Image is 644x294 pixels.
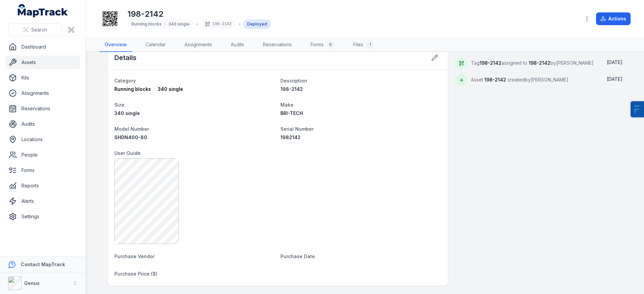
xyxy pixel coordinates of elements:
[305,38,340,52] a: Forms0
[480,60,501,66] span: 198-2142
[471,60,594,66] span: Tag assigned to by [PERSON_NAME]
[280,86,303,92] span: 198-2142
[326,41,334,49] div: 0
[607,76,623,82] time: 29/08/2025, 1:11:00 pm
[280,78,307,83] span: Description
[114,78,136,83] span: Category
[179,38,217,52] a: Assignments
[24,280,40,286] strong: Genus
[348,38,379,52] a: Files1
[5,133,80,146] a: Locations
[484,77,506,82] span: 198-2142
[114,86,151,93] span: Running blocks
[258,38,297,52] a: Reservations
[114,271,157,277] span: Purchase Price ($)
[5,179,80,192] a: Reports
[607,59,623,65] span: [DATE]
[31,26,47,33] span: Search
[471,77,568,82] span: Asset created by [PERSON_NAME]
[5,117,80,131] a: Audits
[5,194,80,208] a: Alerts
[280,102,293,108] span: Make
[5,210,80,223] a: Settings
[607,59,623,65] time: 29/08/2025, 1:11:00 pm
[158,86,183,93] span: 340 single
[5,71,80,84] a: Kits
[5,164,80,177] a: Forms
[21,261,65,267] strong: Contact MapTrack
[280,110,303,116] span: BRI-TECH
[243,19,271,29] div: Deployed
[5,56,80,69] a: Assets
[114,253,155,259] span: Purchase Vendor
[5,86,80,100] a: Assignments
[607,76,623,82] span: [DATE]
[114,126,149,132] span: Model Number
[114,134,147,140] span: SHDN400-80
[280,134,301,140] span: 1982142
[225,38,250,52] a: Audits
[5,148,80,162] a: People
[114,53,137,62] h2: Details
[5,40,80,54] a: Dashboard
[114,110,140,116] span: 340 single
[529,60,550,66] span: 198-2142
[114,102,124,108] span: Size
[366,41,374,49] div: 1
[99,38,132,52] a: Overview
[127,9,271,19] h1: 198-2142
[596,12,631,25] button: Actions
[114,150,141,156] span: User Guide
[168,21,190,27] span: 340 single
[140,38,171,52] a: Calendar
[280,126,314,132] span: Serial Number
[8,23,62,36] button: Search
[5,102,80,115] a: Reservations
[131,21,162,27] span: Running blocks
[201,19,236,29] div: 198-2142
[18,4,68,17] a: MapTrack
[280,253,315,259] span: Purchase Date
